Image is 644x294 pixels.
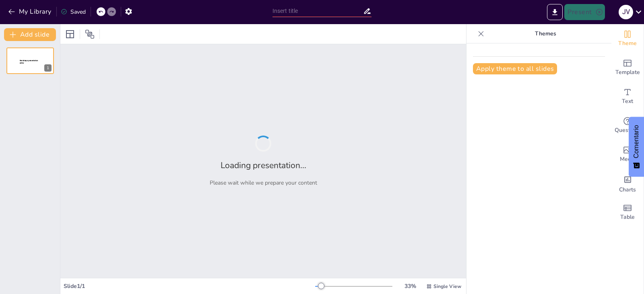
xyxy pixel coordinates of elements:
div: Add images, graphics, shapes or video [611,140,644,169]
p: Themes [487,24,603,43]
p: Please wait while we prepare your content [210,179,317,187]
button: My Library [6,5,55,18]
div: Add ready made slides [611,53,644,82]
div: Add text boxes [611,82,644,111]
span: Charts [619,185,636,194]
div: 1 [44,64,52,72]
span: Media [620,155,636,164]
button: Apply theme to all slides [473,63,557,74]
button: J V [619,4,633,20]
span: Questions [615,126,641,135]
span: Sendsteps presentation editor [20,60,38,64]
button: Comentarios - Mostrar encuesta [629,117,644,177]
span: Template [615,68,640,77]
button: Present [564,4,605,20]
div: Get real-time input from your audience [611,111,644,140]
span: Text [622,97,633,106]
div: Slide 1 / 1 [64,282,315,290]
button: Export to PowerPoint [547,4,563,20]
div: 1 [6,47,54,74]
div: J V [619,5,633,19]
div: Add a table [611,198,644,227]
div: Saved [61,8,86,16]
div: Add charts and graphs [611,169,644,198]
font: Comentario [633,125,640,158]
div: 33 % [400,282,420,290]
h2: Loading presentation... [221,160,306,171]
span: Table [620,213,635,222]
button: Add slide [4,28,56,41]
span: Single View [433,283,461,290]
input: Insert title [272,5,363,17]
div: Change the overall theme [611,24,644,53]
span: Position [85,29,95,39]
span: Theme [618,39,637,48]
div: Layout [64,28,76,41]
